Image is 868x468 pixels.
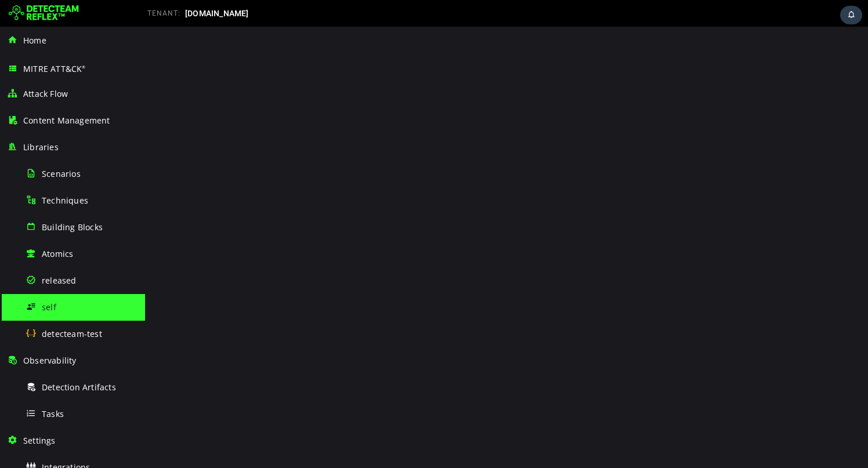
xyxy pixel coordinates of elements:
[23,355,77,366] span: Observability
[23,435,56,446] span: Settings
[42,275,77,286] span: released
[23,115,110,126] span: Content Management
[23,142,59,153] span: Libraries
[840,6,862,24] div: Task Notifications
[23,63,86,74] span: MITRE ATT&CK
[42,302,56,313] span: self
[42,382,116,393] span: Detection Artifacts
[42,168,81,179] span: Scenarios
[9,4,79,23] img: Detecteam logo
[42,195,88,206] span: Techniques
[147,9,180,17] span: TENANT:
[42,328,102,339] span: detecteam-test
[82,64,85,70] sup: ®
[42,408,64,419] span: Tasks
[42,248,73,259] span: Atomics
[42,222,103,233] span: Building Blocks
[23,35,46,46] span: Home
[185,9,249,18] span: [DOMAIN_NAME]
[23,88,68,99] span: Attack Flow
